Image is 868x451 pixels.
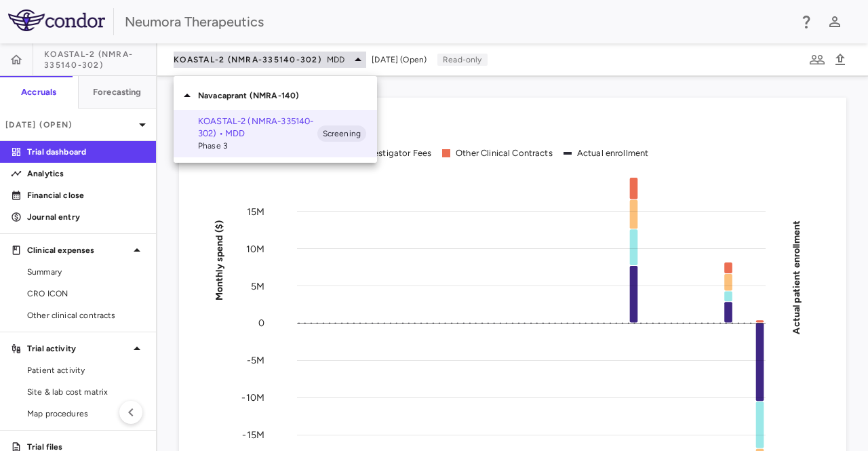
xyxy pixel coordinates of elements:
[317,128,366,140] span: Screening
[198,140,317,152] span: Phase 3
[174,110,377,157] div: KOASTAL-2 (NMRA-335140-302) • MDDPhase 3Screening
[174,81,377,110] div: Navacaprant (NMRA-140)
[198,90,377,102] p: Navacaprant (NMRA-140)
[198,115,317,140] p: KOASTAL-2 (NMRA-335140-302) • MDD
